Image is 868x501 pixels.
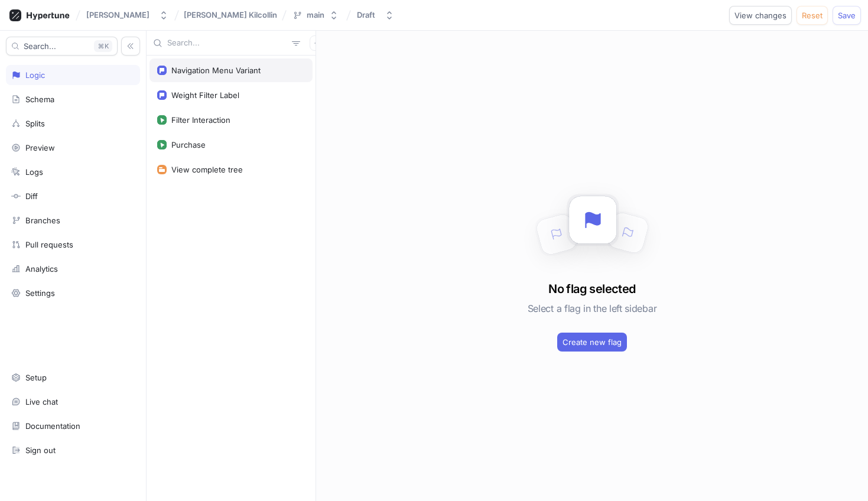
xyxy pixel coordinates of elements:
[734,12,786,19] span: View changes
[86,10,149,20] div: [PERSON_NAME]
[307,10,324,20] div: main
[528,298,656,319] h5: Select a flag in the left sidebar
[833,6,861,25] button: Save
[25,70,45,80] div: Logic
[25,119,45,128] div: Splits
[352,5,399,25] button: Draft
[548,280,635,298] h3: No flag selected
[802,12,823,19] span: Reset
[24,43,56,50] span: Search...
[25,216,60,225] div: Branches
[563,339,622,346] span: Create new flag
[167,37,287,49] input: Search...
[171,115,230,125] div: Filter Interaction
[6,416,140,436] a: Documentation
[288,5,343,25] button: main
[25,445,56,455] div: Sign out
[25,373,47,382] div: Setup
[171,165,243,174] div: View complete tree
[25,264,58,274] div: Analytics
[729,6,792,25] button: View changes
[25,397,58,406] div: Live chat
[171,140,206,149] div: Purchase
[25,240,73,249] div: Pull requests
[6,37,118,56] button: Search...K
[25,167,43,177] div: Logs
[25,191,38,201] div: Diff
[184,11,277,19] span: [PERSON_NAME] Kilcollin
[82,5,173,25] button: [PERSON_NAME]
[357,10,375,20] div: Draft
[25,95,54,104] div: Schema
[94,40,112,52] div: K
[557,333,627,352] button: Create new flag
[797,6,828,25] button: Reset
[25,421,80,431] div: Documentation
[25,143,55,152] div: Preview
[25,288,55,298] div: Settings
[171,66,261,75] div: Navigation Menu Variant
[171,90,239,100] div: Weight Filter Label
[838,12,856,19] span: Save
